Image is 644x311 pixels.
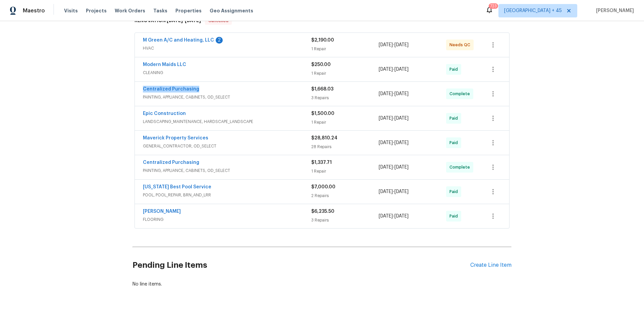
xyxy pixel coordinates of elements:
[449,115,461,122] span: Paid
[143,45,311,52] span: HVAC
[143,38,214,43] a: M Green A/C and Heating, LLC
[143,94,311,101] span: PAINTING, APPLIANCE, CABINETS, OD_SELECT
[379,116,393,121] span: [DATE]
[379,213,409,220] span: -
[379,42,409,48] span: -
[379,66,409,73] span: -
[311,62,331,67] span: $250.00
[449,66,461,73] span: Paid
[449,164,473,171] span: Complete
[394,43,409,47] span: [DATE]
[379,188,409,195] span: -
[311,111,334,116] span: $1,500.00
[311,70,379,77] div: 1 Repair
[143,167,311,174] span: PAINTING, APPLIANCE, CABINETS, OD_SELECT
[379,91,393,96] span: [DATE]
[143,111,186,116] a: Epic Construction
[311,192,379,199] div: 2 Repairs
[143,185,211,189] a: [US_STATE] Best Pool Service
[175,7,202,14] span: Properties
[311,185,335,189] span: $7,000.00
[132,281,512,288] div: No line items.
[311,38,334,43] span: $2,190.00
[210,7,253,14] span: Geo Assignments
[394,189,409,194] span: [DATE]
[143,118,311,125] span: LANDSCAPING_MAINTENANCE, HARDSCAPE_LANDSCAPE
[311,46,379,52] div: 1 Repair
[143,69,311,76] span: CLEANING
[115,7,145,14] span: Work Orders
[449,90,473,97] span: Complete
[379,165,393,170] span: [DATE]
[311,136,337,140] span: $28,810.24
[379,90,409,97] span: -
[593,7,634,14] span: [PERSON_NAME]
[143,143,311,149] span: GENERAL_CONTRACTOR, OD_SELECT
[379,139,409,146] span: -
[311,87,333,91] span: $1,668.03
[379,140,393,145] span: [DATE]
[449,188,461,195] span: Paid
[449,213,461,220] span: Paid
[143,136,208,140] a: Maverick Property Services
[311,143,379,150] div: 28 Repairs
[143,209,181,214] a: [PERSON_NAME]
[394,214,409,219] span: [DATE]
[132,250,470,281] h2: Pending Line Items
[449,139,461,146] span: Paid
[86,7,107,14] span: Projects
[394,67,409,72] span: [DATE]
[311,95,379,101] div: 3 Repairs
[23,7,45,14] span: Maestro
[64,7,78,14] span: Visits
[143,216,311,223] span: FLOORING
[311,217,379,224] div: 3 Repairs
[379,115,409,122] span: -
[394,116,409,121] span: [DATE]
[143,160,199,165] a: Centralized Purchasing
[379,214,393,219] span: [DATE]
[470,262,512,268] div: Create Line Item
[143,192,311,198] span: POOL, POOL_REPAIR, BRN_AND_LRR
[143,62,186,67] a: Modern Maids LLC
[153,8,167,13] span: Tasks
[311,160,332,165] span: $1,337.71
[379,189,393,194] span: [DATE]
[311,168,379,175] div: 1 Repair
[394,165,409,170] span: [DATE]
[143,87,199,91] a: Centralized Purchasing
[311,209,334,214] span: $6,235.50
[379,164,409,171] span: -
[379,43,393,47] span: [DATE]
[394,91,409,96] span: [DATE]
[490,3,497,9] div: 723
[379,67,393,72] span: [DATE]
[394,140,409,145] span: [DATE]
[504,7,562,14] span: [GEOGRAPHIC_DATA] + 45
[449,42,473,48] span: Needs QC
[311,119,379,126] div: 1 Repair
[216,37,223,44] div: 2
